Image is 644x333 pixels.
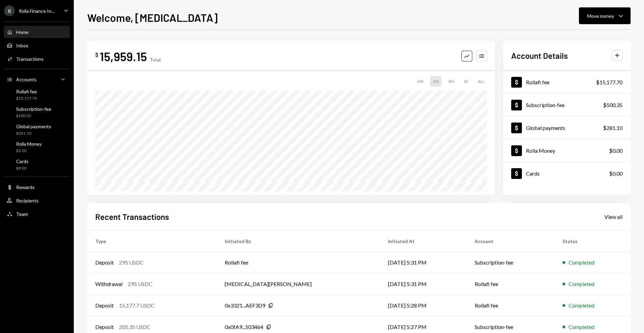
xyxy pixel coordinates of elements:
[609,170,623,178] div: $0.00
[95,301,114,310] div: Deposit
[587,12,614,19] div: Move money
[554,230,631,252] th: Status
[100,49,147,64] div: 15,959.15
[380,252,467,273] td: [DATE] 5:31 PM
[119,323,151,331] div: 205.35 USDC
[95,211,169,222] h2: Recent Transactions
[16,43,28,48] div: Inbox
[16,113,51,119] div: $500.35
[4,39,70,51] a: Inbox
[526,125,565,131] div: Global payments
[4,26,70,38] a: Home
[467,295,554,316] td: Rollafi fee
[4,156,70,173] a: Cards$0.00
[380,273,467,295] td: [DATE] 5:31 PM
[380,230,467,252] th: Initiated At
[4,87,70,103] a: Rollafi fee$15,177.70
[16,96,37,101] div: $15,177.70
[16,131,51,136] div: $281.10
[4,139,70,155] a: Rolla Money$0.00
[19,8,54,14] div: Rolla Finance In...
[217,252,380,273] td: Rollafi fee
[569,301,594,310] div: Completed
[119,301,155,310] div: 15,177.7 USDC
[526,102,565,108] div: Subscription-fee
[16,211,28,217] div: Team
[16,56,44,62] div: Transactions
[569,280,594,288] div: Completed
[16,198,39,203] div: Recipients
[604,213,623,220] a: View all
[4,5,15,16] div: R
[95,323,114,331] div: Deposit
[4,181,70,193] a: Rewards
[95,280,122,288] div: Withdrawal
[119,258,144,267] div: 295 USDC
[16,165,29,171] div: $0.00
[16,77,37,82] div: Accounts
[445,76,457,87] div: 3M
[4,53,70,65] a: Transactions
[4,73,70,85] a: Accounts
[596,78,623,86] div: $15,177.70
[511,50,568,61] h2: Account Details
[503,71,631,93] a: Rollafi fee$15,177.70
[430,76,441,87] div: 1M
[150,57,161,62] div: Total
[467,252,554,273] td: Subscription-fee
[467,273,554,295] td: Rollafi fee
[526,147,555,154] div: Rolla Money
[95,51,98,58] div: $
[414,76,426,87] div: 1W
[16,106,51,112] div: Subscription-fee
[603,124,623,132] div: $281.10
[4,122,70,138] a: Global payments$281.10
[95,258,114,267] div: Deposit
[609,147,623,155] div: $0.00
[4,194,70,206] a: Recipients
[16,29,29,35] div: Home
[225,301,265,310] div: 0x3321...AEF3D9
[604,213,623,220] div: View all
[503,162,631,185] a: Cards$0.00
[217,273,380,295] td: [MEDICAL_DATA][PERSON_NAME]
[503,94,631,116] a: Subscription-fee$500.35
[569,258,594,267] div: Completed
[503,139,631,162] a: Rolla Money$0.00
[16,158,29,164] div: Cards
[4,208,70,220] a: Team
[128,280,152,288] div: 295 USDC
[526,79,549,85] div: Rollafi fee
[16,89,37,94] div: Rollafi fee
[87,11,218,24] h1: Welcome, [MEDICAL_DATA]
[217,230,380,252] th: Initiated By
[503,116,631,139] a: Global payments$281.10
[579,7,631,24] button: Move money
[380,295,467,316] td: [DATE] 5:28 PM
[16,184,35,190] div: Rewards
[603,101,623,109] div: $500.35
[87,230,217,252] th: Type
[4,104,70,120] a: Subscription-fee$500.35
[461,76,471,87] div: 1Y
[16,141,42,147] div: Rolla Money
[16,148,42,154] div: $0.00
[526,170,540,177] div: Cards
[225,323,263,331] div: 0x0fA9...503464
[467,230,554,252] th: Account
[16,124,51,129] div: Global payments
[569,323,594,331] div: Completed
[475,76,487,87] div: ALL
